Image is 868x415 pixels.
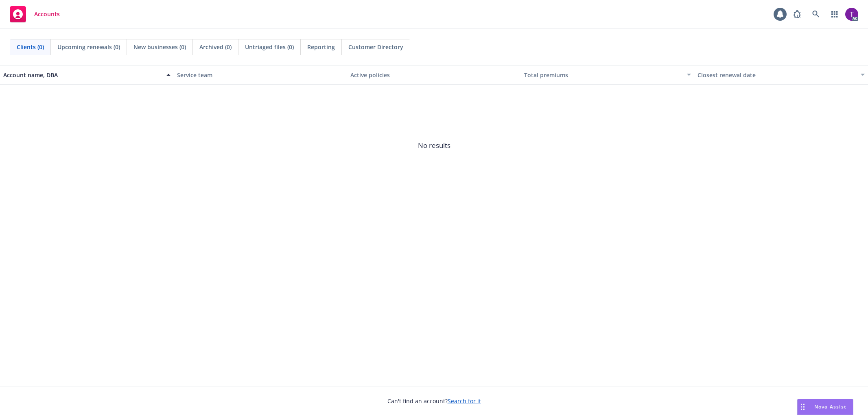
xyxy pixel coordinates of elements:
a: Search for it [448,397,481,405]
button: Total premiums [521,65,695,85]
span: Clients (0) [17,43,44,51]
span: Accounts [34,11,60,17]
span: Nova Assist [814,403,846,410]
div: Closest renewal date [697,71,856,79]
div: Active policies [350,71,518,79]
a: Search [808,6,824,22]
span: Customer Directory [348,43,403,51]
span: New businesses (0) [133,43,186,51]
a: Switch app [826,6,843,22]
button: Service team [174,65,348,85]
span: Can't find an account? [387,397,481,405]
button: Active policies [347,65,521,85]
img: photo [845,8,858,21]
span: Upcoming renewals (0) [57,43,120,51]
span: Archived (0) [199,43,232,51]
button: Closest renewal date [694,65,868,85]
span: Reporting [307,43,335,51]
a: Accounts [7,3,63,26]
div: Total premiums [524,71,682,79]
div: Drag to move [798,399,808,415]
div: Account name, DBA [3,71,162,79]
span: Untriaged files (0) [245,43,294,51]
div: Service team [177,71,344,79]
a: Report a Bug [789,6,805,22]
button: Nova Assist [797,399,853,415]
